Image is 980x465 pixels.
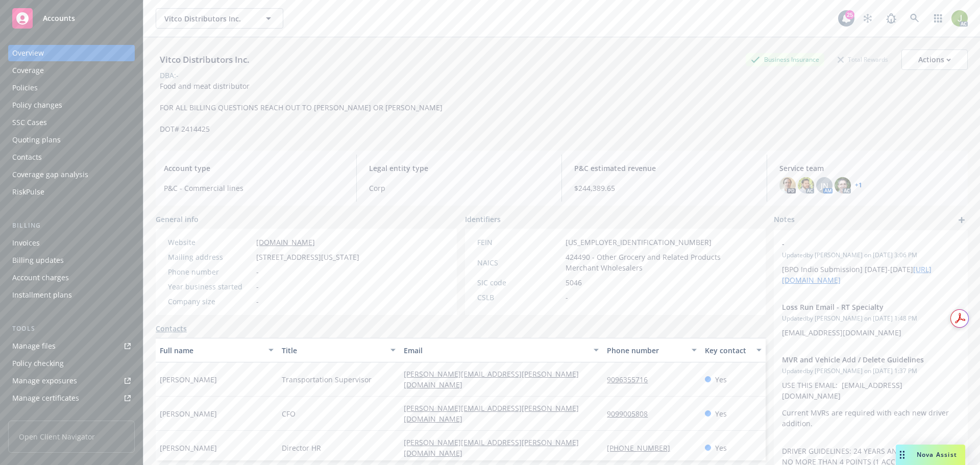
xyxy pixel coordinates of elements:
[774,230,968,293] div: -Updatedby [PERSON_NAME] on [DATE] 3:06 PM[BPO Indio Submission] [DATE]-[DATE][URL][DOMAIN_NAME]
[168,266,252,277] div: Phone number
[603,338,700,362] button: Phone number
[282,374,372,385] span: Transportation Supervisor
[8,270,135,286] a: Account charges
[164,183,344,193] span: P&C - Commercial lines
[12,114,47,131] div: SSC Cases
[8,324,135,334] div: Tools
[8,390,135,406] a: Manage certificates
[156,53,254,66] div: Vitco Distributors Inc.
[168,281,252,292] div: Year business started
[701,338,766,362] button: Key contact
[164,163,344,174] span: Account type
[782,407,960,429] p: Current MVRs are required with each new driver addition.
[607,375,656,384] a: 9096355716
[164,13,253,24] span: Vitco Distributors Inc.
[918,50,951,69] div: Actions
[574,163,754,174] span: P&C estimated revenue
[12,373,77,389] div: Manage exposures
[369,163,549,174] span: Legal entity type
[8,184,135,200] a: RiskPulse
[256,237,315,247] a: [DOMAIN_NAME]
[566,292,568,303] span: -
[715,443,727,453] span: Yes
[256,252,359,262] span: [STREET_ADDRESS][US_STATE]
[12,166,88,183] div: Coverage gap analysis
[369,183,549,193] span: Corp
[8,45,135,61] a: Overview
[12,407,64,424] div: Manage claims
[278,338,400,362] button: Title
[168,296,252,307] div: Company size
[8,355,135,372] a: Policy checking
[160,374,217,385] span: [PERSON_NAME]
[857,8,878,29] a: Stop snowing
[8,166,135,183] a: Coverage gap analysis
[156,323,187,334] a: Contacts
[404,369,579,389] a: [PERSON_NAME][EMAIL_ADDRESS][PERSON_NAME][DOMAIN_NAME]
[8,407,135,424] a: Manage claims
[896,445,965,465] button: Nova Assist
[821,180,828,191] span: JN
[12,80,38,96] div: Policies
[404,345,587,356] div: Email
[8,62,135,79] a: Coverage
[256,266,259,277] span: -
[845,10,854,19] div: 25
[782,354,933,365] span: MVR and Vehicle Add / Delete Guidelines
[12,338,56,354] div: Manage files
[798,177,814,193] img: photo
[404,403,579,424] a: [PERSON_NAME][EMAIL_ADDRESS][PERSON_NAME][DOMAIN_NAME]
[477,277,561,288] div: SIC code
[12,355,64,372] div: Policy checking
[607,443,678,453] a: [PHONE_NUMBER]
[782,238,933,249] span: -
[928,8,948,29] a: Switch app
[746,53,824,66] div: Business Insurance
[8,287,135,303] a: Installment plans
[12,184,44,200] div: RiskPulse
[782,302,933,312] span: Loss Run Email - RT Specialty
[896,445,909,465] div: Drag to move
[715,374,727,385] span: Yes
[400,338,603,362] button: Email
[160,408,217,419] span: [PERSON_NAME]
[43,14,75,22] span: Accounts
[12,270,69,286] div: Account charges
[282,408,296,419] span: CFO
[782,366,960,376] span: Updated by [PERSON_NAME] on [DATE] 1:37 PM
[904,8,925,29] a: Search
[607,409,656,419] a: 9099005808
[12,390,79,406] div: Manage certificates
[779,177,796,193] img: photo
[8,373,135,389] a: Manage exposures
[8,4,135,33] a: Accounts
[8,97,135,113] a: Policy changes
[951,10,968,27] img: photo
[8,421,135,453] span: Open Client Navigator
[256,281,259,292] span: -
[607,345,685,356] div: Phone number
[282,345,384,356] div: Title
[566,237,712,248] span: [US_EMPLOYER_IDENTIFICATION_NUMBER]
[574,183,754,193] span: $244,389.65
[160,81,443,134] span: Food and meat distributor FOR ALL BILLING QUESTIONS REACH OUT TO [PERSON_NAME] OR [PERSON_NAME] D...
[779,163,960,174] span: Service team
[8,252,135,268] a: Billing updates
[782,380,960,401] p: USE THIS EMAIL: [EMAIL_ADDRESS][DOMAIN_NAME]
[168,252,252,262] div: Mailing address
[160,70,179,81] div: DBA: -
[715,408,727,419] span: Yes
[782,314,960,323] span: Updated by [PERSON_NAME] on [DATE] 1:48 PM
[774,214,795,226] span: Notes
[917,450,957,459] span: Nova Assist
[477,257,561,268] div: NAICS
[12,287,72,303] div: Installment plans
[8,338,135,354] a: Manage files
[168,237,252,248] div: Website
[901,50,968,70] button: Actions
[566,277,582,288] span: 5046
[8,132,135,148] a: Quoting plans
[477,292,561,303] div: CSLB
[465,214,501,225] span: Identifiers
